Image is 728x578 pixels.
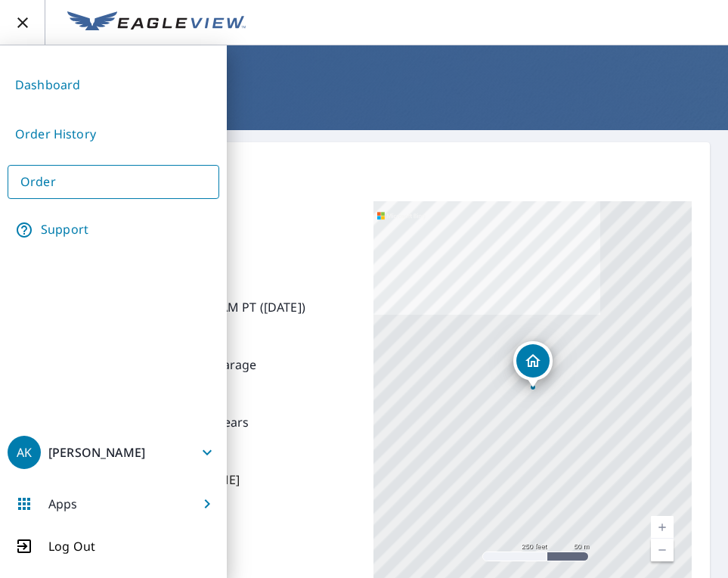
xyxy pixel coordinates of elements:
div: Dropped pin, building 1, Residential property, 2025 Spring St York, PA 17408 [513,341,553,388]
button: Apps [8,486,219,522]
div: AK [8,436,41,469]
p: Apps [48,495,78,513]
button: Log Out [8,537,219,555]
img: EV Logo [67,11,246,34]
h1: Order Submitted [18,88,710,119]
a: Order History [8,116,219,153]
button: AK[PERSON_NAME] [8,434,219,471]
a: Order [8,165,219,199]
p: [PERSON_NAME] [48,444,145,461]
p: Log Out [48,537,95,555]
a: Current Level 17, Zoom In [651,516,674,539]
p: Order details [36,160,692,183]
a: Dashboard [8,67,219,104]
a: Support [8,211,219,249]
a: Current Level 17, Zoom Out [651,539,674,561]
